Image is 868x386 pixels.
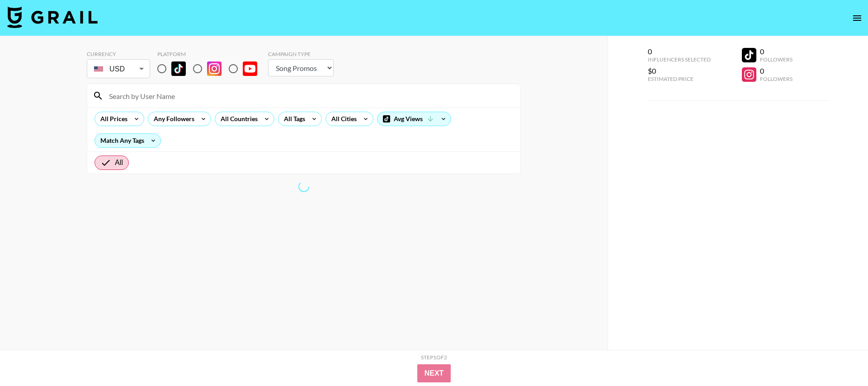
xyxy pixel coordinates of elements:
[268,51,334,57] div: Campaign Type
[278,112,307,126] div: All Tags
[326,112,359,126] div: All Cities
[760,56,793,63] div: Followers
[215,112,259,126] div: All Countries
[377,112,451,126] div: Avg Views
[760,75,793,82] div: Followers
[95,134,160,147] div: Match Any Tags
[760,66,793,75] div: 0
[648,47,711,56] div: 0
[298,181,309,192] span: Refreshing lists, bookers, clients, countries, tags, cities, talent, talent...
[207,61,222,76] img: Instagram
[648,56,711,63] div: Influencers Selected
[417,364,451,382] button: Next
[89,61,148,77] div: USD
[104,89,515,103] input: Search by User Name
[760,47,793,56] div: 0
[848,9,866,27] button: open drawer
[148,112,196,126] div: Any Followers
[157,51,264,57] div: Platform
[87,51,150,57] div: Currency
[95,112,129,126] div: All Prices
[243,61,257,76] img: YouTube
[7,6,98,28] img: Grail Talent
[648,66,711,75] div: $0
[648,75,711,82] div: Estimated Price
[421,354,447,361] div: Step 1 of 2
[171,61,186,76] img: TikTok
[115,157,123,168] span: All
